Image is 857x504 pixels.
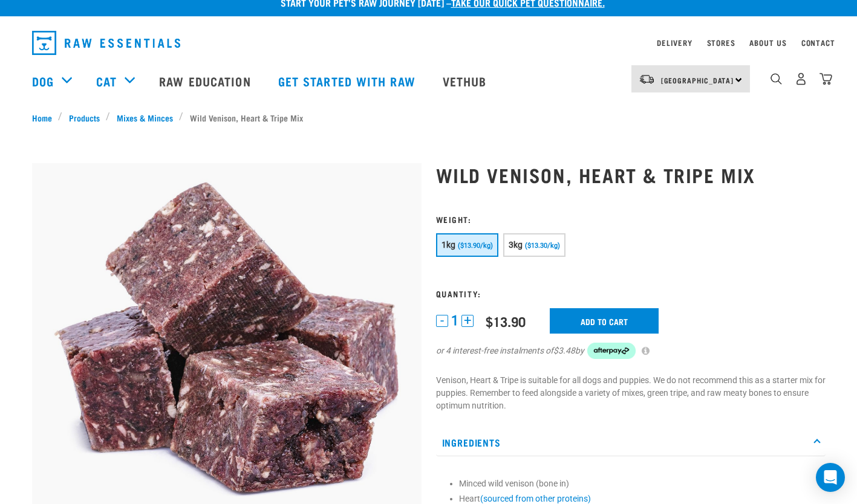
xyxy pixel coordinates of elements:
[32,111,826,124] nav: breadcrumbs
[458,242,493,250] span: ($13.90/kg)
[32,111,59,124] a: Home
[461,315,474,327] button: +
[22,26,835,60] nav: dropdown navigation
[32,31,180,55] img: Raw Essentials Logo
[795,73,807,85] img: user.png
[62,111,106,124] a: Products
[587,343,636,360] img: Afterpay
[550,308,659,334] input: Add to cart
[436,289,826,298] h3: Quantity:
[436,343,826,360] div: or 4 interest-free instalments of by
[509,240,523,250] span: 3kg
[442,240,456,250] span: 1kg
[436,233,498,257] button: 1kg ($13.90/kg)
[816,463,845,492] div: Open Intercom Messenger
[96,72,117,90] a: Cat
[451,314,458,327] span: 1
[436,164,826,186] h1: Wild Venison, Heart & Tripe Mix
[110,111,179,124] a: Mixes & Minces
[480,494,591,503] a: (sourced from other proteins)
[266,57,431,105] a: Get started with Raw
[749,40,786,45] a: About Us
[436,215,826,224] h3: Weight:
[801,40,835,45] a: Contact
[771,73,782,85] img: home-icon-1@2x.png
[436,429,826,456] p: Ingredients
[639,74,655,85] img: van-moving.png
[32,72,54,90] a: Dog
[459,477,820,490] li: Minced wild venison (bone in)
[707,40,735,45] a: Stores
[553,344,575,357] span: $3.48
[503,233,565,257] button: 3kg ($13.30/kg)
[436,315,448,327] button: -
[661,78,734,82] span: [GEOGRAPHIC_DATA]
[525,242,560,250] span: ($13.30/kg)
[147,57,266,105] a: Raw Education
[657,40,692,45] a: Delivery
[431,57,502,105] a: Vethub
[486,314,526,329] div: $13.90
[820,73,832,85] img: home-icon@2x.png
[436,374,826,412] p: Venison, Heart & Tripe is suitable for all dogs and puppies. We do not recommend this as a starte...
